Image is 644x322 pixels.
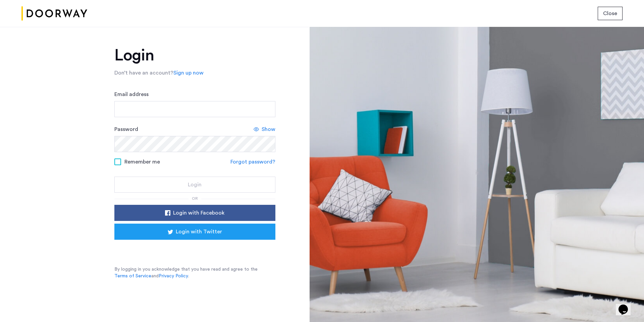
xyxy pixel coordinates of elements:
[114,177,275,193] button: button
[598,7,623,20] button: button
[114,90,149,98] label: Email address
[114,70,173,76] span: Don’t have an account?
[176,228,222,236] span: Login with Twitter
[114,205,275,221] button: button
[114,273,151,279] a: Terms of Service
[603,9,617,17] span: Close
[114,266,275,279] p: By logging in you acknowledge that you have read and agree to the and .
[173,209,224,217] span: Login with Facebook
[21,1,87,26] img: logo
[230,158,275,166] a: Forgot password?
[114,224,275,240] button: button
[616,295,637,315] iframe: chat widget
[188,181,202,189] span: Login
[173,69,204,77] a: Sign up now
[124,242,265,257] iframe: Sign in with Google Button
[114,125,138,133] label: Password
[124,158,160,166] span: Remember me
[159,273,188,279] a: Privacy Policy
[114,47,275,63] h1: Login
[192,196,198,200] span: or
[262,125,275,133] span: Show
